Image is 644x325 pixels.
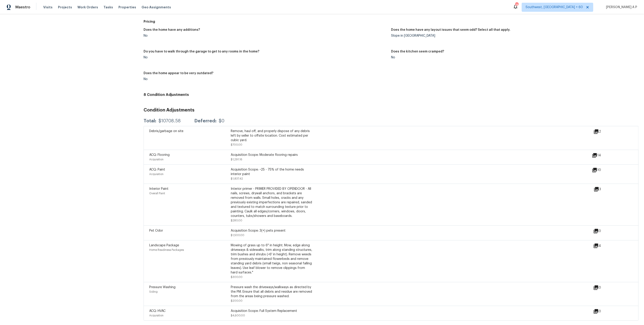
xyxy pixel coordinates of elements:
[594,129,615,134] div: 2
[149,130,183,133] span: Debris/garbage on site
[149,290,158,293] span: Siding
[231,309,312,313] div: Acquisition Scope: Full System Replacement
[144,34,387,37] div: No
[391,56,635,59] div: No
[231,187,312,218] div: Interior primer - PRIMER PROVIDED BY OPENDOOR - All nails, screws, drywall anchors, and brackets ...
[144,28,200,31] h5: Does the home have any additions?
[593,243,615,249] div: 4
[592,167,615,173] div: 10
[526,5,583,9] span: Southwest, [GEOGRAPHIC_DATA] + 60
[194,119,216,123] div: Deferred:
[149,153,170,157] span: ACQ: Flooring
[142,5,171,9] span: Geo Assignments
[149,286,175,289] span: Pressure Washing
[144,93,639,97] h4: 8 Condition Adjustments
[144,72,213,75] h5: Does the home appear to be very outdated?
[231,228,312,233] div: Acquisition Scope: 3(+) pets present
[144,56,387,59] div: No
[231,243,312,275] div: Mowing of grass up to 6" in height. Mow, edge along driveways & sidewalks, trim along standing st...
[149,173,163,176] span: Acquisition
[391,34,635,37] div: Slope in [GEOGRAPHIC_DATA]
[231,219,242,222] span: $280.00
[231,177,243,180] span: $1,837.42
[58,5,72,9] span: Projects
[231,314,245,317] span: $4,600.00
[149,249,184,251] span: Home Readiness Packages
[144,50,259,53] h5: Do you have to walk through the garage to get to any rooms in the home?
[593,228,615,234] div: 0
[149,309,166,313] span: ACQ: HVAC
[149,229,163,232] span: Pet Odor
[515,3,518,7] div: 784
[149,314,163,317] span: Acquisition
[144,108,639,112] h3: Condition Adjustments
[149,244,179,247] span: Landscape Package
[15,5,30,9] span: Maestro
[231,167,312,176] div: Acquisition Scope: ~25 - 75% of the home needs interior paint
[391,50,444,53] h5: Does the kitchen seem cramped?
[77,5,98,9] span: Work Orders
[231,299,243,302] span: $200.00
[219,119,224,123] div: $0
[231,129,312,142] div: Remove, haul off, and properly dispose of any debris left by seller to offsite location. Cost est...
[593,285,615,290] div: 0
[604,5,637,9] span: [PERSON_NAME] A P
[144,119,156,123] div: Total:
[592,153,615,158] div: 14
[149,192,165,195] span: Overall Paint
[231,234,244,237] span: $1,500.00
[391,28,510,31] h5: Does the home have any layout issues that seem odd? Select all that apply.
[159,119,181,123] div: $10708.58
[231,158,242,161] span: $1,291.16
[231,285,312,299] div: Pressure wash the driveways/walkways as directed by the PM. Ensure that all debris and residue ar...
[144,78,387,81] div: No
[231,153,312,157] div: Acquisition Scope: Moderate flooring repairs
[231,143,242,146] span: $700.00
[118,5,136,9] span: Properties
[593,309,615,314] div: 0
[149,168,165,171] span: ACQ: Paint
[594,187,615,192] div: 3
[231,276,243,278] span: $300.00
[149,187,168,190] span: Interior Paint
[144,19,639,24] h5: Pricing
[103,6,113,9] span: Tasks
[43,5,53,9] span: Visits
[149,158,163,161] span: Acquisition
